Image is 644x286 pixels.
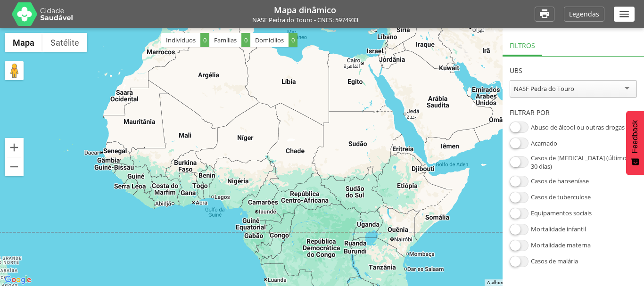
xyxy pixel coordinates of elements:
[514,84,574,93] div: NASF Pedra do Touro
[618,8,630,20] i: 
[42,33,87,52] button: Mostrar imagens de satélite
[5,33,42,52] button: Mostrar mapa de ruas
[503,33,542,56] div: Filtros
[531,123,625,131] label: Abuso de álcool ou outras drogas
[531,177,589,185] label: Casos de hanseníase
[569,11,599,17] p: Legendas
[85,17,525,23] p: NASF Pedra do Touro - CNES: 5974933
[531,225,586,233] label: Mortalidade infantil
[5,157,24,176] button: Diminuir o zoom
[161,33,297,47] div: Indivíduos Famílias Domicílios
[539,8,550,20] i: Imprimir
[200,33,209,47] span: 0
[531,193,591,201] label: Casos de tuberculose
[289,33,297,47] span: 0
[5,138,24,157] button: Aumentar o zoom
[5,61,24,80] button: Arraste o Pegman até o mapa para abrir o Street View
[531,209,592,217] label: Equipamentos sociais
[626,111,644,175] button: Feedback - Mostrar pesquisa
[531,241,591,249] label: Mortalidade materna
[241,33,250,47] span: 0
[531,154,637,171] label: Casos de [MEDICAL_DATA] (últimos 30 dias)
[2,274,33,286] a: Abrir esta área no Google Maps (abre uma nova janela)
[510,57,637,80] header: UBS
[531,139,557,147] label: Acamado
[2,274,33,286] img: Google
[631,120,639,153] span: Feedback
[510,98,637,122] header: Filtrar por
[487,279,526,286] button: Atalhos do teclado
[85,6,525,14] h1: Mapa dinâmico
[531,257,578,265] label: Casos de malária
